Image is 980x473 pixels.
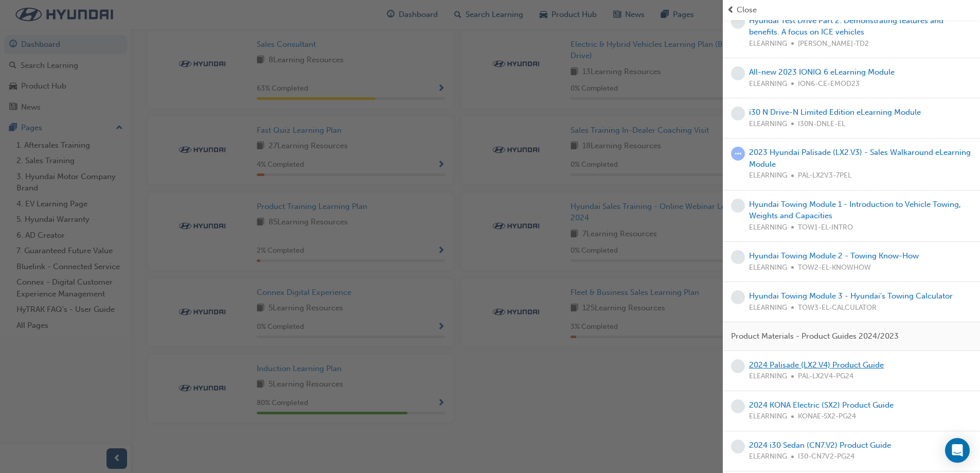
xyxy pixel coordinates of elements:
[731,399,745,413] span: learningRecordVerb_NONE-icon
[798,38,869,50] span: [PERSON_NAME]-TD2
[749,251,919,260] a: Hyundai Towing Module 2 - Towing Know-How
[749,371,787,382] span: ELEARNING
[749,67,895,77] a: All-new 2023 IONIQ 6 eLearning Module
[731,107,745,120] span: learningRecordVerb_NONE-icon
[731,290,745,304] span: learningRecordVerb_NONE-icon
[731,66,745,80] span: learningRecordVerb_NONE-icon
[727,4,735,16] span: prev-icon
[749,200,961,221] a: Hyundai Towing Module 1 - Introduction to Vehicle Towing, Weights and Capacities
[798,118,845,130] span: I30N-DNLE-EL
[749,262,787,274] span: ELEARNING
[798,78,860,90] span: ION6-CE-EMOD23
[749,360,884,370] a: 2024 Palisade (LX2.V4) Product Guide
[731,147,745,161] span: learningRecordVerb_ATTEMPT-icon
[749,38,787,50] span: ELEARNING
[749,441,891,450] a: 2024 i30 Sedan (CN7.V2) Product Guide
[749,148,971,169] a: 2023 Hyundai Palisade (LX2.V3) - Sales Walkaround eLearning Module
[798,262,871,274] span: TOW2-EL-KNOWHOW
[749,170,787,182] span: ELEARNING
[749,451,787,463] span: ELEARNING
[731,199,745,213] span: learningRecordVerb_NONE-icon
[798,411,856,423] span: KONAE-SX2-PG24
[731,330,899,342] span: Product Materials - Product Guides 2024/2023
[731,359,745,373] span: learningRecordVerb_NONE-icon
[749,108,921,117] a: i30 N Drive-N Limited Edition eLearning Module
[749,302,787,314] span: ELEARNING
[731,250,745,264] span: learningRecordVerb_NONE-icon
[798,371,853,382] span: PAL-LX2V4-PG24
[731,440,745,453] span: learningRecordVerb_NONE-icon
[727,4,976,16] button: prev-iconClose
[749,400,894,410] a: 2024 KONA Electric (SX2) Product Guide
[749,222,787,234] span: ELEARNING
[798,302,877,314] span: TOW3-EL-CALCULATOR
[798,451,854,463] span: I30-CN7V2-PG24
[737,4,757,16] span: Close
[945,438,970,463] div: Open Intercom Messenger
[798,222,853,234] span: TOW1-EL-INTRO
[749,78,787,90] span: ELEARNING
[731,15,745,29] span: learningRecordVerb_NONE-icon
[749,291,953,301] a: Hyundai Towing Module 3 - Hyundai's Towing Calculator
[749,411,787,423] span: ELEARNING
[749,118,787,130] span: ELEARNING
[798,170,851,182] span: PAL-LX2V3-7PEL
